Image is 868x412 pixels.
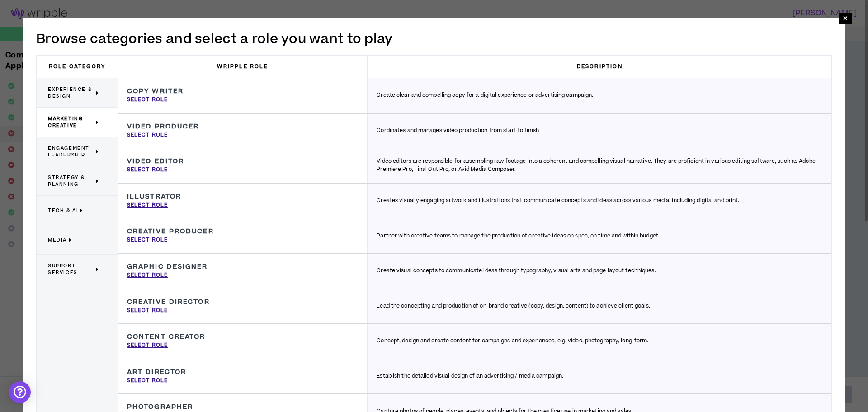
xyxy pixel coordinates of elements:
h3: Illustrator [127,193,181,201]
h3: Graphic Designer [127,263,208,271]
p: Select Role [127,341,168,350]
p: Video editors are responsible for assembling raw footage into a coherent and compelling visual na... [377,157,822,174]
h2: Browse categories and select a role you want to play [36,29,832,48]
p: Create visual concepts to communicate ideas through typography, visual arts and page layout techn... [377,267,656,275]
span: Experience & Design [48,86,94,99]
p: Creates visually engaging artwork and illustrations that communicate concepts and ideas across va... [377,197,739,205]
p: Select Role [127,307,168,315]
p: Lead the concepting and production of on-brand creative (copy, design, content) to achieve client... [377,302,650,310]
span: × [843,13,848,24]
h3: Creative Director [127,298,210,306]
h3: Video Producer [127,123,199,131]
h3: Copy Writer [127,87,184,95]
span: Tech & AI [48,207,78,214]
h3: Video Editor [127,157,184,166]
h3: Description [368,56,831,78]
span: Engagement Leadership [48,145,94,158]
p: Select Role [127,201,168,209]
p: Create clear and compelling copy for a digital experience or advertising campaign. [377,91,593,99]
p: Select Role [127,131,168,139]
span: Marketing Creative [48,115,94,129]
h3: Content Creator [127,333,206,341]
span: Media [48,237,67,243]
p: Select Role [127,96,168,104]
div: Open Intercom Messenger [9,381,31,403]
p: Select Role [127,377,168,385]
h3: Art Director [127,368,186,376]
h3: Role Category [37,56,118,78]
h3: Wripple Role [118,56,368,78]
h3: Photographer [127,403,193,411]
p: Select Role [127,236,168,244]
p: Select Role [127,166,168,174]
p: Concept, design and create content for campaigns and experiences, e.g. video, photography, long-f... [377,337,648,345]
p: Cordinates and manages video production from start to finish [377,127,539,135]
p: Establish the detailed visual design of an advertising / media campaign. [377,372,563,380]
p: Select Role [127,271,168,279]
span: Support Services [48,262,94,276]
span: Strategy & Planning [48,174,94,188]
p: Partner with creative teams to manage the production of creative ideas on spec, on time and withi... [377,232,660,240]
h3: Creative Producer [127,227,214,236]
